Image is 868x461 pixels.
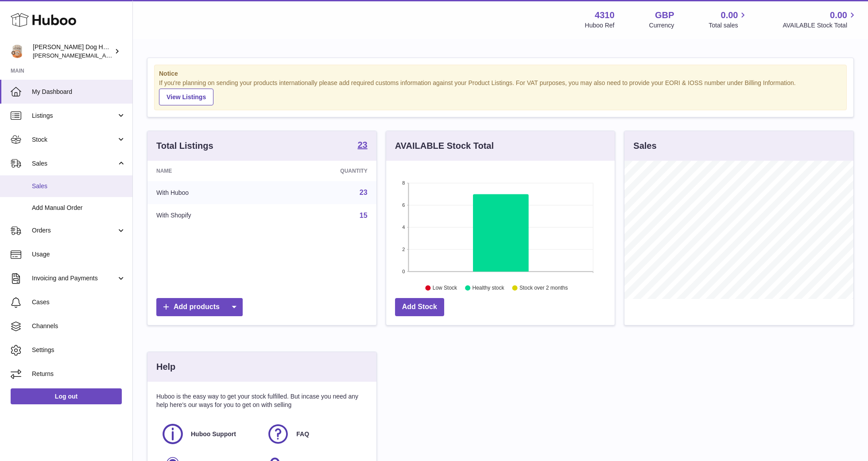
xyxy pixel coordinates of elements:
text: 6 [402,202,405,208]
a: 23 [357,140,367,151]
span: Settings [32,346,126,354]
span: Usage [32,250,126,259]
div: If you're planning on sending your products internationally please add required customs informati... [159,79,842,105]
span: Total sales [709,21,748,30]
span: Listings [32,112,116,120]
a: Add Stock [395,298,444,316]
span: AVAILABLE Stock Total [783,21,857,30]
span: Orders [32,226,116,235]
strong: GBP [655,9,674,21]
a: View Listings [159,89,213,105]
span: Sales [32,159,116,168]
a: Log out [11,388,122,404]
a: FAQ [266,422,363,446]
a: 0.00 AVAILABLE Stock Total [783,9,857,30]
span: Sales [32,182,126,190]
td: With Shopify [147,204,271,227]
a: Add products [156,298,243,316]
span: [PERSON_NAME][EMAIL_ADDRESS][DOMAIN_NAME] [33,52,178,59]
h3: Sales [633,140,656,152]
span: My Dashboard [32,88,126,96]
span: Cases [32,298,126,306]
span: Invoicing and Payments [32,274,116,283]
span: 0.00 [721,9,738,21]
span: Channels [32,322,126,330]
span: Add Manual Order [32,204,126,212]
span: Returns [32,370,126,378]
a: 15 [360,212,368,219]
text: Healthy stock [472,285,504,291]
div: Currency [649,21,674,30]
a: Huboo Support [161,422,257,446]
a: 0.00 Total sales [709,9,748,30]
text: 8 [402,180,405,186]
text: Low Stock [433,285,457,291]
text: 2 [402,247,405,252]
text: 0 [402,269,405,274]
a: 23 [360,189,368,196]
strong: 4310 [595,9,615,21]
p: Huboo is the easy way to get your stock fulfilled. But incase you need any help here's our ways f... [156,392,368,409]
img: toby@hackneydoghouse.com [11,45,24,58]
div: [PERSON_NAME] Dog House [33,43,112,60]
strong: 23 [357,140,367,149]
h3: Total Listings [156,140,213,152]
text: Stock over 2 months [519,285,568,291]
th: Name [147,161,271,181]
th: Quantity [271,161,376,181]
span: FAQ [296,430,309,438]
h3: AVAILABLE Stock Total [395,140,494,152]
div: Huboo Ref [585,21,615,30]
strong: Notice [159,70,842,78]
span: Huboo Support [191,430,236,438]
h3: Help [156,361,175,373]
span: Stock [32,136,116,144]
span: 0.00 [830,9,847,21]
text: 4 [402,225,405,230]
td: With Huboo [147,181,271,204]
